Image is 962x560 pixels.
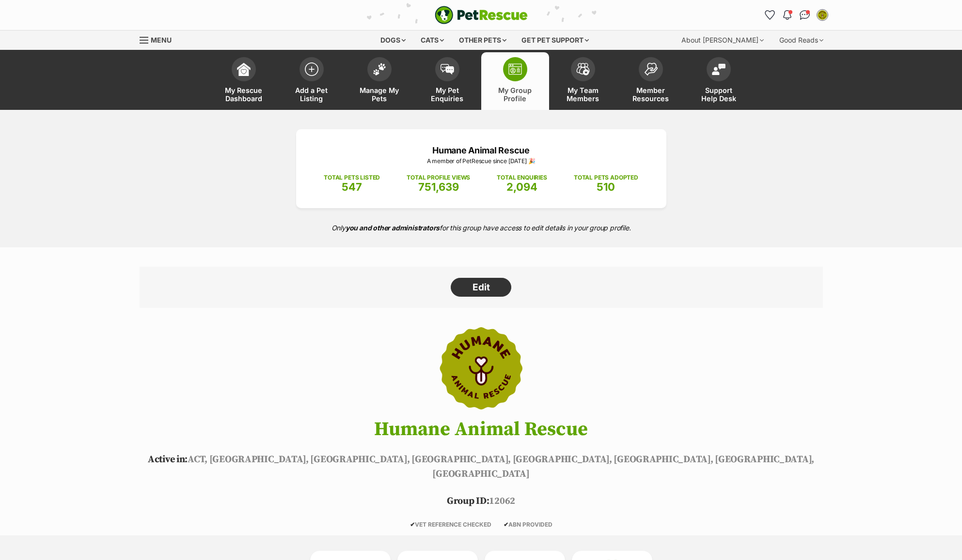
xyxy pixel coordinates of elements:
[346,224,440,232] strong: you and other administrators
[685,52,753,110] a: Support Help Desk
[617,52,685,110] a: Member Resources
[576,63,590,76] img: team-members-icon-5396bd8760b3fe7c0b43da4ab00e1e3bb1a5d9ba89233759b79545d2d3fc5d0d.svg
[311,157,652,166] p: A member of PetRescue since [DATE] 🎉
[773,30,830,50] div: Good Reads
[311,144,652,157] p: Humane Animal Rescue
[574,173,638,182] p: TOTAL PETS ADOPTED
[373,63,386,76] img: manage-my-pets-icon-02211641906a0b7f246fdf0571729dbe1e7629f14944591b6c1af311fb30b64b.svg
[800,10,810,20] img: chat-41dd97257d64d25036548639549fe6c8038ab92f7586957e7f3b1b290dea8141.svg
[435,6,528,24] img: logo-e224e6f780fb5917bec1dbf3a21bbac754714ae5b6737aabdf751b685950b380.svg
[549,52,617,110] a: My Team Members
[324,173,380,182] p: TOTAL PETS LISTED
[597,181,615,193] span: 510
[358,86,401,103] span: Manage My Pets
[290,86,333,103] span: Add a Pet Listing
[374,30,412,50] div: Dogs
[305,62,318,76] img: add-pet-listing-icon-0afa8454b4691262ce3f59096e99ab1cd57d4a30225e0717b998d2c9b9846f56.svg
[237,62,251,76] img: dashboard-icon-eb2f2d2d3e046f16d808141f083e7271f6b2e854fb5c12c21221c1fb7104beca.svg
[712,63,725,75] img: help-desk-icon-fdf02630f3aa405de69fd3d07c3f3aa587a6932b1a1747fa1d2bba05be0121f9.svg
[210,52,278,110] a: My Rescue Dashboard
[815,7,830,23] button: My account
[148,454,188,466] span: Active in:
[797,7,813,23] a: Conversations
[278,52,346,110] a: Add a Pet Listing
[414,30,451,50] div: Cats
[222,86,266,103] span: My Rescue Dashboard
[342,181,362,193] span: 547
[125,419,837,440] h1: Humane Animal Rescue
[140,30,178,48] a: Menu
[452,30,513,50] div: Other pets
[413,52,481,110] a: My Pet Enquiries
[508,63,522,75] img: group-profile-icon-3fa3cf56718a62981997c0bc7e787c4b2cf8bcc04b72c1350f741eb67cf2f40e.svg
[780,7,795,23] button: Notifications
[410,521,491,528] span: VET REFERENCE CHECKED
[407,173,470,182] p: TOTAL PROFILE VIEWS
[125,494,837,509] p: 12062
[561,86,605,103] span: My Team Members
[515,30,596,50] div: Get pet support
[697,86,741,103] span: Support Help Desk
[644,62,658,76] img: member-resources-icon-8e73f808a243e03378d46382f2149f9095a855e16c252ad45f914b54edf8863c.svg
[504,521,508,528] icon: ✔
[818,10,827,20] img: Stephanie Gregg profile pic
[481,52,549,110] a: My Group Profile
[506,181,537,193] span: 2,094
[497,173,547,182] p: TOTAL ENQUIRIES
[151,36,172,44] span: Menu
[451,278,511,297] a: Edit
[125,453,837,482] p: ACT, [GEOGRAPHIC_DATA], [GEOGRAPHIC_DATA], [GEOGRAPHIC_DATA], [GEOGRAPHIC_DATA], [GEOGRAPHIC_DATA...
[441,64,454,75] img: pet-enquiries-icon-7e3ad2cf08bfb03b45e93fb7055b45f3efa6380592205ae92323e6603595dc1f.svg
[426,86,469,103] span: My Pet Enquiries
[675,30,771,50] div: About [PERSON_NAME]
[346,52,413,110] a: Manage My Pets
[762,7,778,23] a: Favourites
[629,86,673,103] span: Member Resources
[783,10,791,20] img: notifications-46538b983faf8c2785f20acdc204bb7945ddae34d4c08c2a6579f10ce5e182be.svg
[435,6,528,24] a: PetRescue
[426,327,536,409] img: Humane Animal Rescue
[493,86,537,103] span: My Group Profile
[410,521,415,528] icon: ✔
[762,7,830,23] ul: Account quick links
[447,495,489,507] span: Group ID:
[504,521,552,528] span: ABN PROVIDED
[418,181,459,193] span: 751,639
